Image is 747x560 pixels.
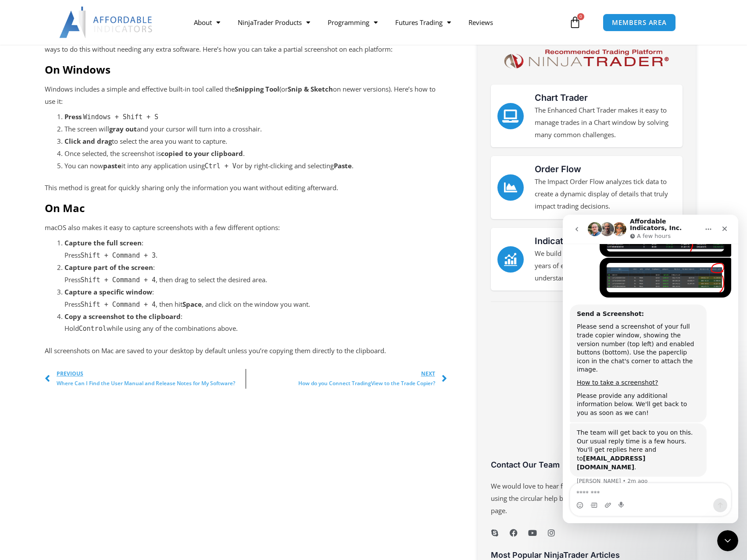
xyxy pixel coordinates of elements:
img: NinjaTrader Logo | Affordable Indicators – NinjaTrader [500,46,672,71]
a: Order Flow [497,174,524,201]
strong: Snip & Sketch [288,85,333,93]
p: We build the best NinjaTrader indicators with years of experience in trading futures and understa... [535,248,676,284]
li: : Press . [64,237,447,262]
strong: Click and drag [64,137,112,145]
iframe: Customer reviews powered by Trustpilot [491,313,683,466]
code: Shift + Command + 4 [81,276,156,284]
strong: Snipping Tool [235,85,279,93]
span: How do you Connect TradingView to the Trade Copier? [298,379,435,388]
code: Ctrl + V [205,162,236,170]
p: All screenshots on Mac are saved to your desktop by default unless you’re copying them directly t... [45,345,447,357]
a: Indicators [535,236,577,246]
a: NinjaTrader Products [229,12,319,32]
strong: Press [64,112,82,121]
iframe: Intercom live chat [563,215,738,523]
h3: Contact Our Team [491,460,683,470]
p: macOS also makes it easy to capture screenshots with a few different options: [45,222,447,234]
li: The screen will and your cursor will turn into a crosshair. [64,123,447,135]
a: MEMBERS AREA [603,14,676,32]
p: This method is great for quickly sharing only the information you want without editing afterward. [45,182,447,194]
a: Reviews [460,12,502,32]
strong: Capture part of the screen [64,263,153,272]
li: You can now it into any application using or by right-clicking and selecting . [64,160,447,172]
code: Shift + Command + 3 [81,252,156,259]
p: The Impact Order Flow analyzes tick data to create a dynamic display of details that truly impact... [535,176,676,213]
a: Order Flow [535,164,581,174]
strong: gray out [109,124,137,133]
a: About [185,12,229,32]
li: : Press , then drag to select the desired area. [64,262,447,286]
li: : Hold while using any of the combinations above. [64,311,447,335]
nav: Menu [185,12,567,32]
img: LogoAI | Affordable Indicators – NinjaTrader [59,7,154,38]
strong: Paste [334,161,352,170]
code: Control [79,325,107,333]
li: to select the area you want to capture. [64,135,447,148]
strong: Space [182,300,202,308]
a: Indicators [497,246,524,273]
p: Windows includes a simple and effective built-in tool called the (or on newer versions). Here’s h... [45,83,447,108]
span: Where Can I Find the User Manual and Release Notes for My Software? [57,379,235,388]
strong: Capture a specific window [64,287,152,296]
a: NextHow do you Connect TradingView to the Trade Copier? [246,369,447,389]
a: Chart Trader [497,103,524,129]
span: MEMBERS AREA [612,19,667,26]
strong: copied to your clipboard [161,149,243,158]
a: PreviousWhere Can I Find the User Manual and Release Notes for My Software? [45,369,246,389]
strong: paste [103,161,122,170]
a: Futures Trading [386,12,460,32]
code: Windows + Shift + S [83,113,159,121]
strong: On Windows [45,62,111,77]
span: 0 [577,13,584,20]
li: Once selected, the screenshot is . [64,148,447,160]
a: Chart Trader [535,92,588,103]
strong: Capture the full screen [64,238,142,247]
span: Previous [57,369,235,379]
span: Next [298,369,435,379]
strong: Copy a screenshot to the clipboard [64,312,181,321]
h3: Most Popular NinjaTrader Articles [491,550,683,560]
code: Shift + Command + 4 [81,301,156,308]
strong: On Mac [45,201,85,215]
iframe: Intercom live chat [717,530,738,551]
p: The Enhanced Chart Trader makes it easy to manage trades in a Chart window by solving many common... [535,104,676,141]
div: Post Navigation [45,369,447,389]
a: 0 [556,10,594,35]
a: Programming [319,12,386,32]
li: : Press , then hit , and click on the window you want. [64,286,447,311]
p: We would love to hear from you! The best way to reach us is using the circular help button in the... [491,480,683,517]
